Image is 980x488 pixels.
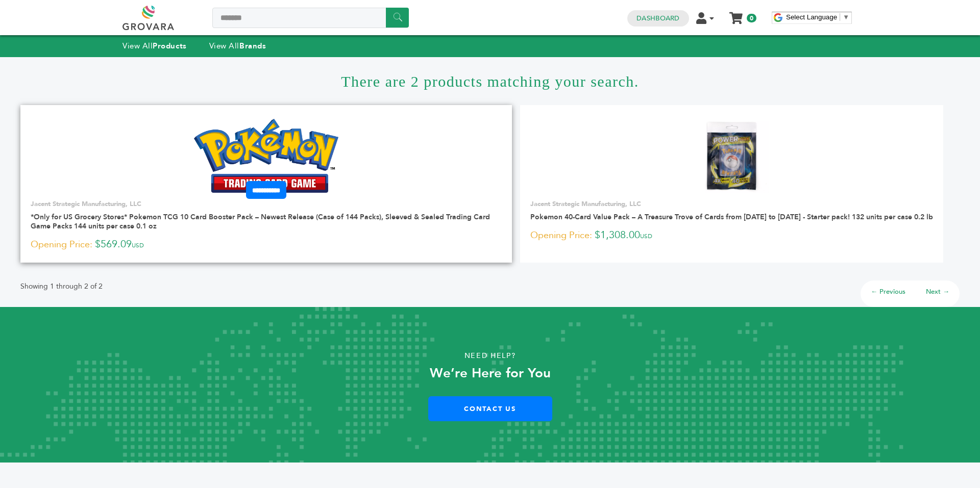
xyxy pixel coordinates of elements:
p: Jacent Strategic Manufacturing, LLC [31,199,502,209]
span: USD [132,241,144,249]
p: Need Help? [49,348,931,364]
span: Select Language [786,13,837,21]
strong: We’re Here for You [430,364,551,382]
a: My Cart [730,9,742,20]
span: Opening Price: [31,238,92,251]
p: Jacent Strategic Manufacturing, LLC [530,199,933,209]
p: $569.09 [31,237,502,252]
a: Contact Us [428,396,552,421]
span: USD [640,232,652,240]
a: *Only for US Grocery Stores* Pokemon TCG 10 Card Booster Pack – Newest Release (Case of 144 Packs... [31,212,490,231]
img: *Only for US Grocery Stores* Pokemon TCG 10 Card Booster Pack – Newest Release (Case of 144 Packs... [194,119,338,192]
a: View AllProducts [122,41,187,51]
input: Search a product or brand... [212,8,409,28]
a: ← Previous [871,287,905,296]
a: Select Language​ [786,13,849,21]
p: $1,308.00 [530,228,933,243]
img: Pokemon 40-Card Value Pack – A Treasure Trove of Cards from 1996 to 2024 - Starter pack! 132 unit... [695,119,769,193]
span: ▼ [843,13,849,21]
span: 0 [747,14,756,22]
span: Opening Price: [530,228,592,242]
a: View AllBrands [209,41,266,51]
a: Dashboard [636,14,679,23]
a: Pokemon 40-Card Value Pack – A Treasure Trove of Cards from [DATE] to [DATE] - Starter pack! 132 ... [530,212,933,222]
strong: Brands [239,41,266,51]
strong: Products [153,41,186,51]
p: Showing 1 through 2 of 2 [20,280,103,293]
h1: There are 2 products matching your search. [20,57,960,105]
a: Next → [926,287,949,296]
